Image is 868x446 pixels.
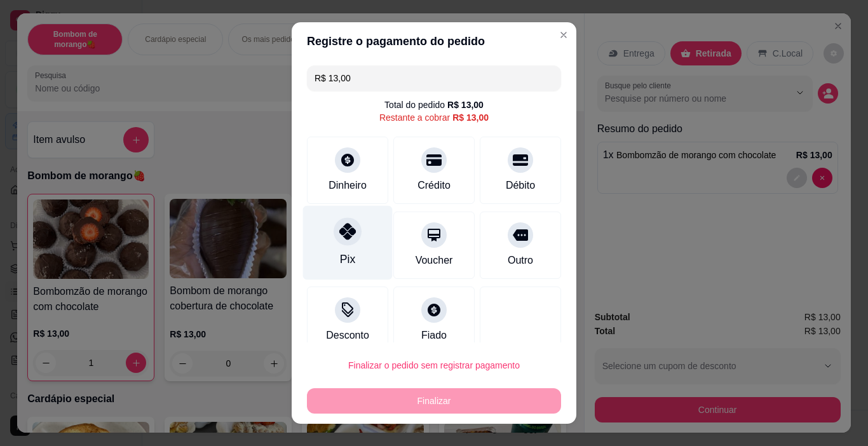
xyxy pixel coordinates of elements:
div: Dinheiro [329,178,367,193]
button: Finalizar o pedido sem registrar pagamento [307,353,561,378]
div: Outro [508,253,533,268]
input: Ex.: hambúrguer de cordeiro [315,65,553,91]
button: Close [553,25,574,45]
header: Registre o pagamento do pedido [292,22,576,60]
div: Desconto [326,328,369,343]
div: Restante a cobrar [379,111,489,124]
div: Total do pedido [384,98,484,111]
div: Voucher [416,253,453,268]
div: Pix [340,251,355,267]
div: Fiado [421,328,447,343]
div: R$ 13,00 [447,98,484,111]
div: R$ 13,00 [452,111,489,124]
div: Débito [506,178,535,193]
div: Crédito [417,178,451,193]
